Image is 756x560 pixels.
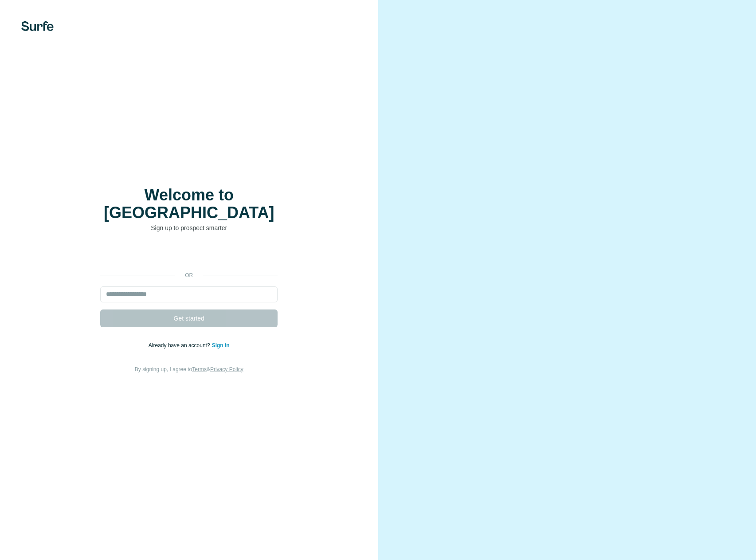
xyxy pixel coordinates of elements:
span: Already have an account? [149,342,212,349]
a: Terms [192,366,207,372]
p: Sign up to prospect smarter [100,223,278,232]
p: or [175,271,203,279]
h1: Welcome to [GEOGRAPHIC_DATA] [100,186,278,222]
iframe: Sign in with Google Button [96,246,282,265]
span: By signing up, I agree to & [135,366,243,372]
img: Surfe's logo [21,21,54,31]
a: Privacy Policy [210,366,243,372]
a: Sign in [212,342,230,349]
